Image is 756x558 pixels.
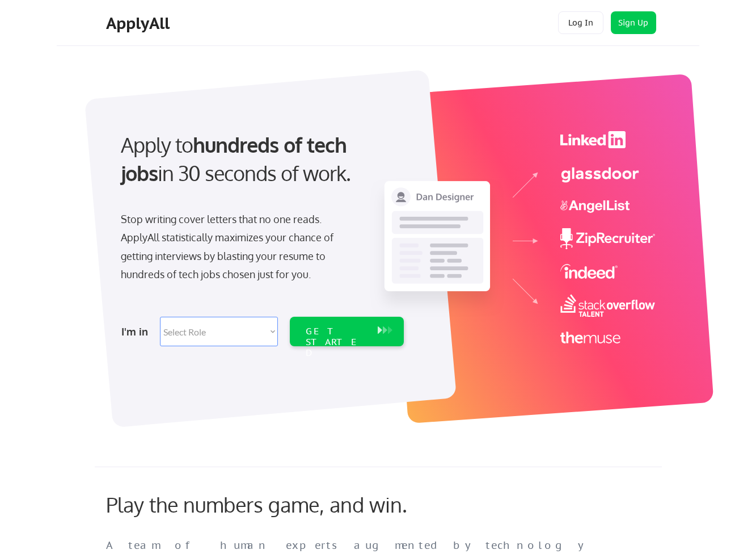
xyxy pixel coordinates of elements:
[306,326,366,359] div: GET STARTED
[121,131,399,188] div: Apply to in 30 seconds of work.
[121,210,354,284] div: Stop writing cover letters that no one reads. ApplyAll statistically maximizes your chance of get...
[106,492,458,517] div: Play the numbers game, and win.
[121,132,352,186] strong: hundreds of tech jobs
[121,322,153,341] div: I'm in
[611,11,656,34] button: Sign Up
[106,14,173,33] div: ApplyAll
[558,11,603,34] button: Log In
